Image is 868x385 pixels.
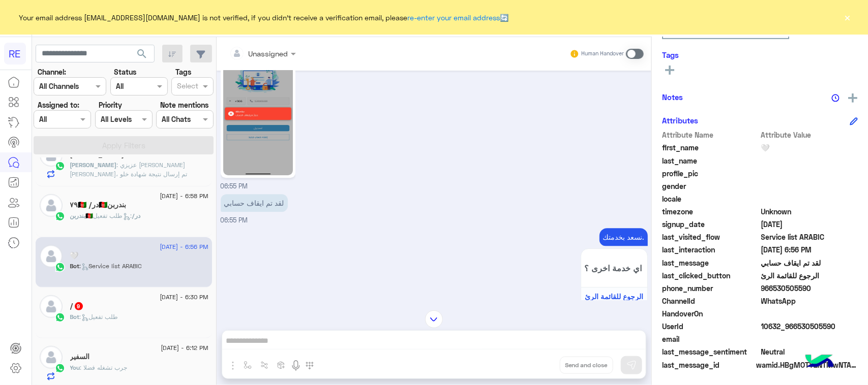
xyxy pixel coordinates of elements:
[662,296,759,306] span: ChannelId
[70,212,141,219] span: بندربن🇦🇫در/
[160,242,208,251] span: [DATE] - 6:56 PM
[70,313,80,320] span: Bot
[19,12,509,23] span: Your email address [EMAIL_ADDRESS][DOMAIN_NAME] is not verified, if you didn't receive a verifica...
[662,194,759,204] span: locale
[662,50,858,59] h6: Tags
[70,364,80,371] span: You
[161,343,208,352] span: [DATE] - 6:12 PM
[175,80,198,93] div: Select
[80,364,128,371] span: جرب تشغله فضلا
[662,142,759,153] span: first_name
[223,52,293,175] img: 4226734424228677.jpg
[662,168,759,179] span: profile_pic
[761,206,858,217] span: Unknown
[136,48,148,60] span: search
[761,270,858,281] span: الرجوع للقائمة الرئ
[761,296,858,306] span: 2
[114,67,136,77] label: Status
[761,346,858,357] span: 0
[70,161,192,187] span: عزيزي محمد شتيري جابر الحربي، تم إرسال نتيجة شهادة خلو السوابق إلى مؤسسة ترحال المدن للنقل البري .
[662,232,759,242] span: last_visited_flow
[55,312,65,323] img: WhatsApp
[80,262,142,270] span: : Service list ARABIC
[160,293,208,302] span: [DATE] - 6:30 PM
[662,181,759,191] span: gender
[40,295,63,318] img: defaultAdmin.png
[94,212,132,219] span: : طلب تفعيل
[70,161,117,169] span: [PERSON_NAME]
[40,346,63,369] img: defaultAdmin.png
[843,12,853,22] button: ×
[99,100,122,110] label: Priority
[425,310,443,328] img: scroll
[761,321,858,332] span: 10632_966530505590
[70,262,80,270] span: Bot
[40,194,63,217] img: defaultAdmin.png
[662,244,759,255] span: last_interaction
[761,232,858,242] span: Service list ARABIC
[55,211,65,221] img: WhatsApp
[761,258,858,268] span: لقد تم ايقاف حسابي
[160,100,208,110] label: Note mentions
[75,302,83,310] span: 9
[761,194,858,204] span: null
[560,357,613,374] button: Send and close
[662,334,759,344] span: email
[175,67,191,77] label: Tags
[761,142,858,153] span: 🤍
[34,136,214,154] button: Apply Filters
[662,258,759,268] span: last_message
[662,206,759,217] span: timezone
[662,346,759,357] span: last_message_sentiment
[662,360,754,370] span: last_message_id
[160,191,208,201] span: [DATE] - 6:58 PM
[662,283,759,294] span: phone_number
[221,216,248,224] span: 06:55 PM
[761,308,858,319] span: null
[70,302,84,310] h5: /
[221,182,248,190] span: 06:55 PM
[55,363,65,373] img: WhatsApp
[662,219,759,230] span: signup_date
[130,45,155,67] button: search
[4,43,26,65] div: RE
[761,219,858,230] span: 2025-03-05T19:28:48.078Z
[761,334,858,344] span: null
[756,360,858,370] span: wamid.HBgMOTY2NTMwNTA1NTkwFQIAEhgUM0EwNjMxMTE3NkVGMTI1QjMwNTAA
[848,93,857,103] img: add
[662,92,683,102] h6: Notes
[70,201,127,209] h5: بندربن🇦🇫در/ ٧٩🇦🇫
[80,313,118,320] span: : طلب تفعيل
[662,270,759,281] span: last_clicked_button
[70,352,90,361] h5: السفير
[585,292,643,301] span: الرجوع للقائمة الرئ
[600,228,648,246] p: 3/9/2025, 6:55 PM
[38,100,79,110] label: Assigned to:
[802,344,837,380] img: hulul-logo.png
[221,194,288,212] p: 3/9/2025, 6:55 PM
[761,283,858,294] span: 966530505590
[662,116,698,125] h6: Attributes
[585,263,644,273] span: اي خدمة اخرى ؟
[70,251,79,260] h5: 🤍
[662,308,759,319] span: HandoverOn
[55,262,65,272] img: WhatsApp
[662,155,759,166] span: last_name
[40,245,63,268] img: defaultAdmin.png
[55,161,65,171] img: WhatsApp
[761,130,858,140] span: Attribute Value
[662,321,759,332] span: UserId
[761,244,858,255] span: 2025-09-03T15:56:35.055Z
[38,67,66,77] label: Channel:
[662,130,759,140] span: Attribute Name
[761,181,858,191] span: null
[408,13,500,22] a: re-enter your email address
[581,50,624,58] small: Human Handover
[831,94,840,102] img: notes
